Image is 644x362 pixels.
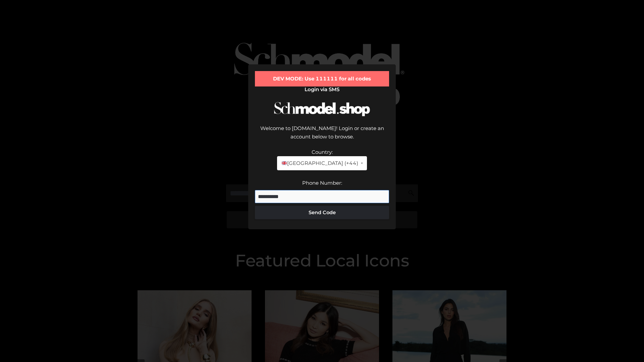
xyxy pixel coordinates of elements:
[281,159,358,168] span: [GEOGRAPHIC_DATA] (+44)
[282,161,287,166] img: 🇬🇧
[255,124,389,148] div: Welcome to [DOMAIN_NAME]! Login or create an account below to browse.
[255,86,389,93] h2: Login via SMS
[312,149,333,155] label: Country:
[302,180,342,186] label: Phone Number:
[255,206,389,219] button: Send Code
[255,71,389,86] div: DEV MODE: Use 111111 for all codes
[272,96,372,122] img: Schmodel Logo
